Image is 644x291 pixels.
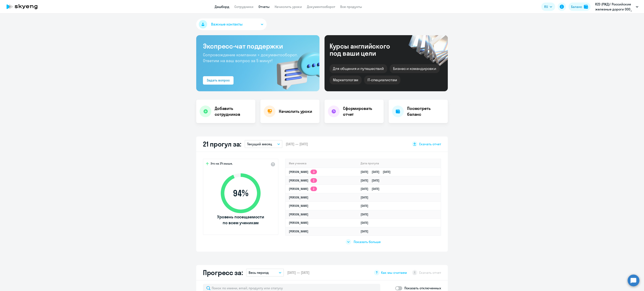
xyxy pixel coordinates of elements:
[330,76,362,84] div: Маркетологам
[210,162,233,167] span: Это на 3% выше,
[390,64,440,73] div: Бизнес и командировки
[340,5,362,9] a: Все продукты
[593,2,640,12] button: RZD (РЖД)/ Российские железные дороги ООО_ KAM, КОРПОРАТИВНЫЙ УНИВЕРСИТЕТ РЖД АНО ДПО
[343,106,380,117] h4: Сформировать отчет
[286,142,308,146] span: [DATE] — [DATE]
[361,170,394,174] a: [DATE][DATE][DATE]
[361,179,383,182] a: [DATE][DATE]
[271,44,319,91] img: bg-img
[287,270,309,275] span: [DATE] — [DATE]
[203,76,234,85] button: Задать вопрос
[217,188,265,198] span: 94 %
[275,5,302,9] a: Начислить уроки
[381,270,407,275] span: Как мы считаем
[249,270,269,275] p: Весь период
[361,187,383,191] a: [DATE][DATE]
[289,221,308,225] a: [PERSON_NAME]
[289,187,317,191] a: [PERSON_NAME]2
[361,229,372,233] a: [DATE]
[286,159,357,168] th: Имя ученика
[215,5,229,9] a: Дашборд
[246,269,284,277] button: Весь период
[354,239,381,244] span: Показать больше
[361,204,372,208] a: [DATE]
[407,106,444,117] h4: Посмотреть баланс
[544,4,548,9] span: RU
[234,5,253,9] a: Сотрудники
[279,108,312,114] h4: Начислить уроки
[207,78,230,83] div: Задать вопрос
[258,5,270,9] a: Отчеты
[330,64,387,73] div: Для общения и путешествий
[310,187,317,191] app-skyeng-badge: 2
[364,76,400,84] div: IT-специалистам
[196,18,267,30] button: Важные контакты
[203,268,243,277] h2: Прогресс за:
[361,212,372,216] a: [DATE]
[247,142,272,147] p: Текущий месяц
[357,159,441,168] th: Дата прогула
[419,142,441,146] span: Скачать отчет
[310,170,317,174] app-skyeng-badge: 3
[330,42,401,57] div: Курсы английского под ваши цели
[203,42,313,50] h3: Экспресс-чат поддержки
[289,204,308,208] a: [PERSON_NAME]
[203,140,241,148] h2: 21 прогул за:
[217,214,265,226] span: Уровень посещаемости по всем ученикам
[310,178,317,183] app-skyeng-badge: 2
[215,106,252,117] h4: Добавить сотрудников
[404,286,441,291] p: Показать отключенных
[307,5,335,9] a: Документооборот
[541,3,555,11] button: RU
[289,179,317,182] a: [PERSON_NAME]2
[595,2,634,12] p: RZD (РЖД)/ Российские железные дороги ООО_ KAM, КОРПОРАТИВНЫЙ УНИВЕРСИТЕТ РЖД АНО ДПО
[211,22,243,27] span: Важные контакты
[289,212,308,216] a: [PERSON_NAME]
[361,196,372,199] a: [DATE]
[571,4,582,9] div: Баланс
[203,52,298,63] span: Сопровождение компании + документооборот. Ответим на ваш вопрос за 5 минут!
[289,170,317,174] a: [PERSON_NAME]3
[289,229,308,233] a: [PERSON_NAME]
[584,5,588,9] img: balance
[569,3,591,11] button: Балансbalance
[245,140,282,148] button: Текущий месяц
[361,221,372,225] a: [DATE]
[289,196,308,199] a: [PERSON_NAME]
